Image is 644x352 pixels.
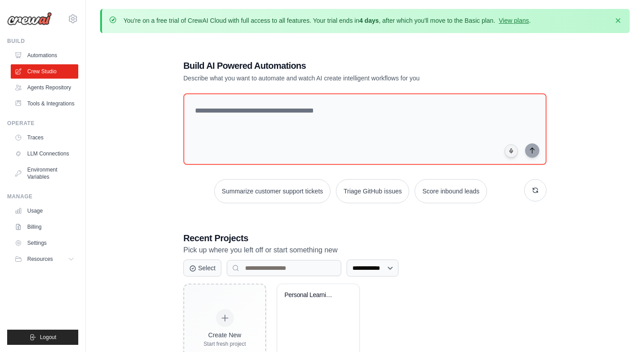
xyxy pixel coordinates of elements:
[336,179,409,203] button: Triage GitHub issues
[11,48,78,63] a: Automations
[11,252,78,266] button: Resources
[7,193,78,200] div: Manage
[284,291,339,299] div: Personal Learning Management System
[11,80,78,95] a: Agents Repository
[11,64,78,79] a: Crew Studio
[499,17,529,24] a: View plans
[359,17,379,24] strong: 4 days
[123,16,531,25] p: You're on a free trial of CrewAI Cloud with full access to all features. Your trial ends in , aft...
[11,220,78,234] a: Billing
[27,256,53,263] span: Resources
[504,144,518,158] button: Click to speak your automation idea
[183,244,547,256] p: Pick up where you left off or start something new
[11,130,78,145] a: Traces
[203,331,246,339] div: Create New
[40,334,56,341] span: Logout
[11,96,78,111] a: Tools & Integrations
[183,260,221,277] button: Select
[7,330,78,345] button: Logout
[524,179,547,201] button: Get new suggestions
[183,59,484,72] h1: Build AI Powered Automations
[11,236,78,250] a: Settings
[183,74,484,83] p: Describe what you want to automate and watch AI create intelligent workflows for you
[11,204,78,218] a: Usage
[203,340,246,348] div: Start fresh project
[11,163,78,184] a: Environment Variables
[11,147,78,161] a: LLM Connections
[7,38,78,45] div: Build
[214,179,330,203] button: Summarize customer support tickets
[7,12,52,25] img: Logo
[415,179,487,203] button: Score inbound leads
[7,120,78,127] div: Operate
[183,232,547,244] h3: Recent Projects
